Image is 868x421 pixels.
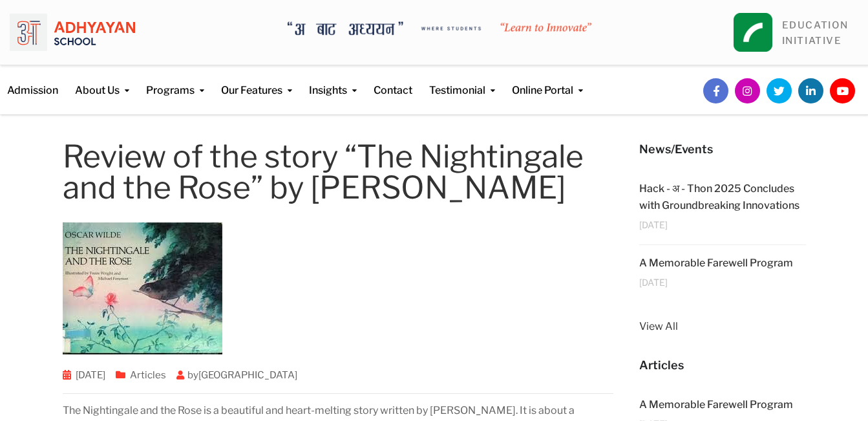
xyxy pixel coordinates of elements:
[734,13,772,52] img: square_leapfrog
[429,65,495,98] a: Testimonial
[639,357,806,374] h5: Articles
[639,182,799,211] a: Hack - अ - Thon 2025 Concludes with Groundbreaking Innovations
[639,318,806,335] a: View All
[374,65,412,98] a: Contact
[309,65,357,98] a: Insights
[198,369,297,381] a: [GEOGRAPHIC_DATA]
[639,141,806,158] h5: News/Events
[288,21,591,36] img: A Bata Adhyayan where students learn to Innovate
[639,257,793,269] a: A Memorable Farewell Program
[639,277,668,287] span: [DATE]
[76,369,105,381] a: [DATE]
[782,19,849,47] a: EDUCATIONINITIATIVE
[7,65,58,98] a: Admission
[221,65,292,98] a: Our Features
[171,369,302,381] span: by
[10,10,135,55] img: logo
[639,398,793,411] a: A Memorable Farewell Program
[130,369,166,381] a: Articles
[639,220,668,230] span: [DATE]
[512,65,583,98] a: Online Portal
[75,65,129,98] a: About Us
[63,141,614,203] h1: Review of the story “The Nightingale and the Rose” by [PERSON_NAME]
[146,65,204,98] a: Programs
